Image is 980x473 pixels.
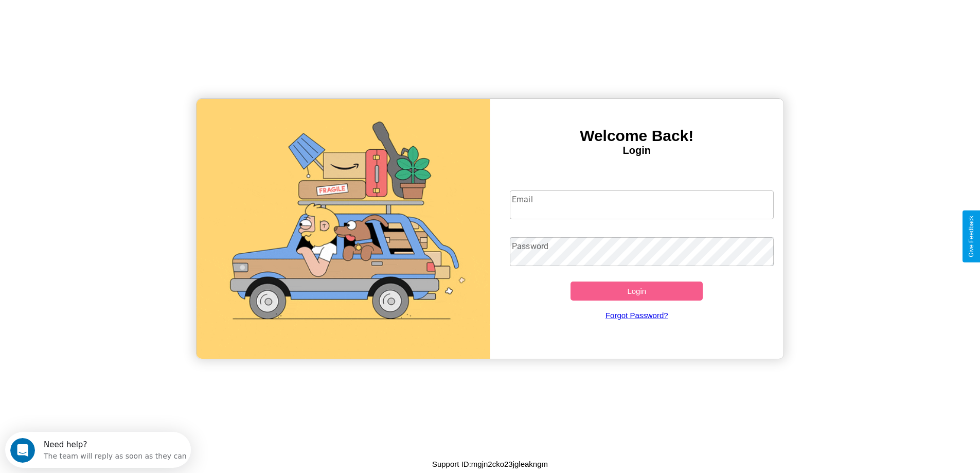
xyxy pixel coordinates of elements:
a: Forgot Password? [505,301,769,330]
h3: Welcome Back! [490,127,784,145]
div: The team will reply as soon as they can [39,17,182,28]
iframe: Intercom live chat [10,438,35,463]
h4: Login [490,145,784,156]
div: Give Feedback [968,216,975,257]
div: Open Intercom Messenger [4,4,191,32]
button: Login [571,282,703,301]
div: Need help? [39,9,182,17]
p: Support ID: mgjn2cko23jgleakngm [432,457,548,471]
img: gif [197,99,490,359]
iframe: Intercom live chat discovery launcher [5,432,191,468]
